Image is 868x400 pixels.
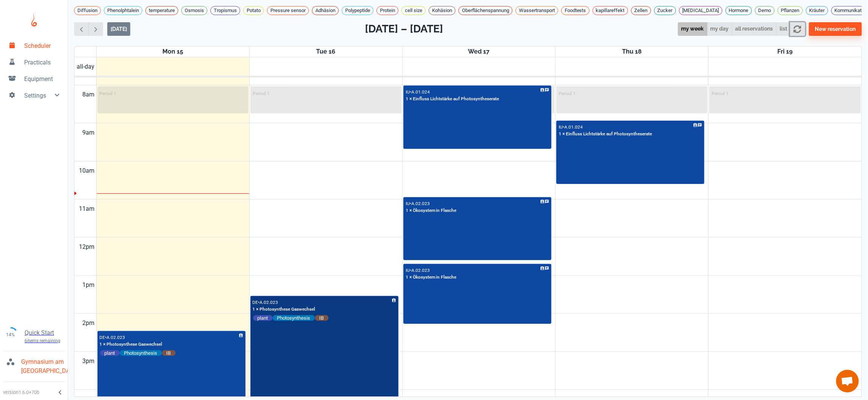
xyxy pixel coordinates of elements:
[732,22,777,36] button: all reservations
[81,123,96,142] div: 9am
[411,89,430,95] p: A.01.024
[100,335,107,340] p: DE •
[678,22,707,36] button: my week
[459,7,512,14] span: Oberflächenspannung
[516,6,558,15] div: Wassertransport
[253,91,270,96] p: Period 1
[621,46,643,57] a: September 18, 2025
[559,131,652,138] p: 1 × Einfluss Lichtstärke auf Photosyntheserate
[342,6,374,15] div: Polypeptide
[260,300,278,305] p: A.02.023
[104,7,142,14] span: Phenolphtalein
[88,22,103,36] button: Next week
[755,7,774,14] span: Demo
[161,46,185,57] a: September 15, 2025
[680,7,722,14] span: [MEDICAL_DATA]
[267,7,309,14] span: Pressure sensor
[78,238,96,256] div: 12pm
[120,350,162,356] span: Photosynthesis
[162,350,176,356] span: IB
[342,7,373,14] span: Polypeptide
[145,6,178,15] div: temperature
[81,352,96,371] div: 3pm
[655,7,676,14] span: Zucker
[806,7,828,14] span: Kräuter
[790,22,805,36] button: refresh
[593,6,628,15] div: kapillareffekt
[377,6,398,15] div: Protein
[74,22,89,36] button: Previous week
[411,201,430,206] p: A.02.023
[273,315,315,321] span: Photosynthesis
[253,306,315,313] p: 1 × Photosynthese Gaswechsel
[406,89,411,95] p: IU •
[78,161,96,180] div: 10am
[776,46,794,57] a: September 19, 2025
[559,91,576,96] p: Period 1
[182,7,207,14] span: Osmosis
[429,7,455,14] span: Kohäsion
[411,268,430,273] p: A.02.023
[429,6,456,15] div: Kohäsion
[74,7,100,14] span: Diffusion
[78,199,96,218] div: 11am
[806,6,828,15] div: Kräuter
[632,7,651,14] span: Zellen
[81,314,96,333] div: 2pm
[809,22,862,36] button: New reservation
[100,350,120,356] span: plant
[315,315,329,321] span: IB
[406,201,411,206] p: IU •
[836,370,859,392] div: Chat öffnen
[377,7,398,14] span: Protein
[406,274,457,281] p: 1 × Ökosystem in Flasche
[406,268,411,273] p: IU •
[778,6,803,15] div: Pflanzen
[244,7,264,14] span: Potato
[631,6,651,15] div: Zellen
[365,21,443,37] h2: [DATE] – [DATE]
[778,7,803,14] span: Pflanzen
[562,7,589,14] span: Foodtests
[81,276,96,294] div: 1pm
[466,46,491,57] a: September 17, 2025
[402,6,426,15] div: cell size
[707,22,732,36] button: my day
[267,6,309,15] div: Pressure sensor
[516,7,558,14] span: Wassertransport
[712,91,729,96] p: Period 1
[107,22,130,36] button: [DATE]
[402,7,425,14] span: cell size
[243,6,264,15] div: Potato
[181,6,207,15] div: Osmosis
[561,6,590,15] div: Foodtests
[312,7,338,14] span: Adhäsion
[74,6,101,15] div: Diffusion
[654,6,676,15] div: Zucker
[679,6,723,15] div: [MEDICAL_DATA]
[726,7,752,14] span: Hormone
[104,6,142,15] div: Phenolphtalein
[406,207,457,214] p: 1 × Ökosystem in Flasche
[315,46,337,57] a: September 16, 2025
[459,6,513,15] div: Oberflächenspannung
[593,7,628,14] span: kapillareffekt
[755,6,775,15] div: Demo
[146,7,178,14] span: temperature
[406,96,499,103] p: 1 × Einfluss Lichtstärke auf Photosyntheserate
[100,91,117,96] p: Period 1
[81,85,96,104] div: 8am
[76,62,96,71] span: all-day
[312,6,339,15] div: Adhäsion
[776,22,791,36] button: list
[107,335,125,340] p: A.02.023
[559,124,564,130] p: IU •
[726,6,752,15] div: Hormone
[564,124,583,130] p: A.01.024
[211,7,240,14] span: Tropismus
[210,6,240,15] div: Tropismus
[100,341,162,348] p: 1 × Photosynthese Gaswechsel
[253,315,273,321] span: plant
[253,300,260,305] p: DE •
